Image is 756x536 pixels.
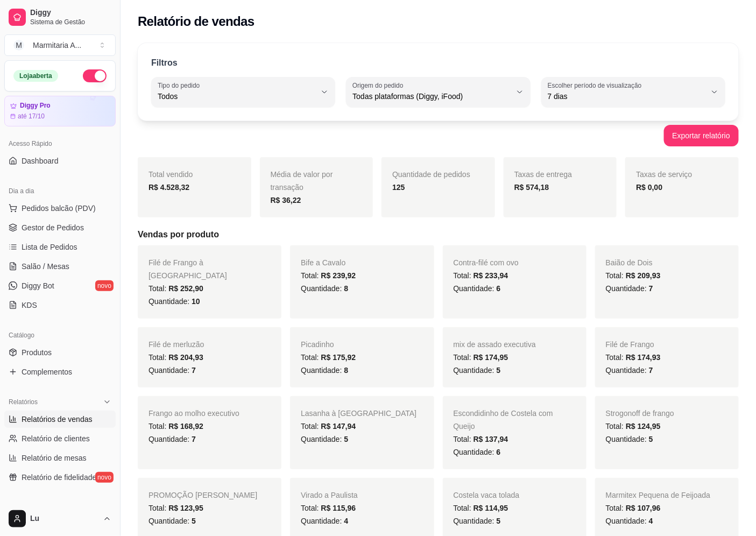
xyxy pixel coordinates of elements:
span: 7 [649,366,653,375]
span: mix de assado executiva [454,340,536,349]
span: Quantidade: [149,517,196,525]
h5: Vendas por produto [138,228,739,241]
span: R$ 209,93 [626,271,661,280]
span: R$ 233,94 [474,271,508,280]
a: Diggy Proaté 17/10 [4,96,116,126]
span: Contra-filé com ovo [454,258,519,267]
strong: R$ 4.528,32 [149,183,189,192]
span: Dashboard [22,156,59,166]
span: Total: [454,353,508,362]
span: Taxas de serviço [636,170,692,179]
span: Virado a Paulista [301,491,358,499]
a: Salão / Mesas [4,258,116,275]
span: Gestor de Pedidos [22,222,84,233]
span: Total: [606,271,661,280]
span: R$ 174,93 [626,353,661,362]
span: Relatório de clientes [22,433,90,444]
span: R$ 107,96 [626,504,661,512]
strong: R$ 574,18 [514,183,549,192]
span: 5 [649,435,653,443]
span: Total: [149,353,203,362]
span: 7 [192,435,196,443]
span: Quantidade: [301,435,348,443]
span: Pedidos balcão (PDV) [22,203,96,214]
span: Quantidade de pedidos [392,170,470,179]
span: Filé de Frango à [GEOGRAPHIC_DATA] [149,258,227,280]
span: Quantidade: [606,284,653,293]
span: 8 [344,284,348,293]
span: R$ 175,92 [321,353,356,362]
span: 5 [497,366,501,375]
button: Exportar relatório [664,125,739,146]
span: Total: [454,435,508,443]
span: Total: [606,353,661,362]
span: 5 [192,517,196,525]
span: Salão / Mesas [22,261,69,272]
span: R$ 124,95 [626,422,661,431]
span: Costela vaca tolada [454,491,520,499]
span: Total: [149,422,203,431]
span: 5 [344,435,348,443]
span: Quantidade: [606,435,653,443]
span: Relatório de fidelidade [22,472,96,483]
span: Quantidade: [454,366,501,375]
label: Escolher período de visualização [548,81,645,90]
article: até 17/10 [18,112,45,121]
button: Tipo do pedidoTodos [151,77,335,107]
button: Alterar Status [83,69,107,82]
button: Escolher período de visualização7 dias [541,77,725,107]
span: Bife a Cavalo [301,258,345,267]
span: R$ 252,90 [168,284,203,293]
span: Filé de Frango [606,340,654,349]
span: Frango ao molho executivo [149,409,239,418]
span: Relatório de mesas [22,453,87,463]
span: Baião de Dois [606,258,653,267]
span: Total: [301,422,356,431]
span: Relatórios [9,398,38,406]
a: KDS [4,297,116,314]
div: Dia a dia [4,182,116,200]
span: M [13,40,24,51]
a: Produtos [4,344,116,361]
button: Lu [4,506,116,532]
span: Quantidade: [301,284,348,293]
span: Quantidade: [149,366,196,375]
span: Total: [454,504,508,512]
span: Total: [606,504,661,512]
span: Total: [149,284,203,293]
label: Origem do pedido [352,81,407,90]
a: DiggySistema de Gestão [4,4,116,30]
span: Taxas de entrega [514,170,572,179]
strong: R$ 36,22 [271,196,301,204]
span: Diggy [30,8,111,18]
span: Escondidinho de Costela com Queijo [454,409,553,431]
span: Total: [301,353,356,362]
div: Acesso Rápido [4,135,116,152]
span: Total: [301,271,356,280]
span: 7 dias [548,91,706,102]
span: Total: [606,422,661,431]
span: Todas plataformas (Diggy, iFood) [352,91,511,102]
h2: Relatório de vendas [138,13,255,30]
span: R$ 137,94 [474,435,508,443]
span: Relatórios de vendas [22,414,93,425]
div: Gerenciar [4,499,116,516]
span: R$ 123,95 [168,504,203,512]
span: R$ 204,93 [168,353,203,362]
span: Produtos [22,347,52,358]
span: Lasanha à [GEOGRAPHIC_DATA] [301,409,416,418]
span: R$ 114,95 [474,504,508,512]
span: Diggy Bot [22,280,54,291]
span: 6 [497,284,501,293]
a: Complementos [4,363,116,380]
span: R$ 115,96 [321,504,356,512]
strong: 125 [392,183,405,192]
a: Gestor de Pedidos [4,219,116,236]
span: Quantidade: [454,517,501,525]
span: Picadinho [301,340,334,349]
span: Quantidade: [301,517,348,525]
span: R$ 168,92 [168,422,203,431]
span: PROMOÇÃO [PERSON_NAME] [149,491,257,499]
span: 7 [192,366,196,375]
span: 5 [497,517,501,525]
